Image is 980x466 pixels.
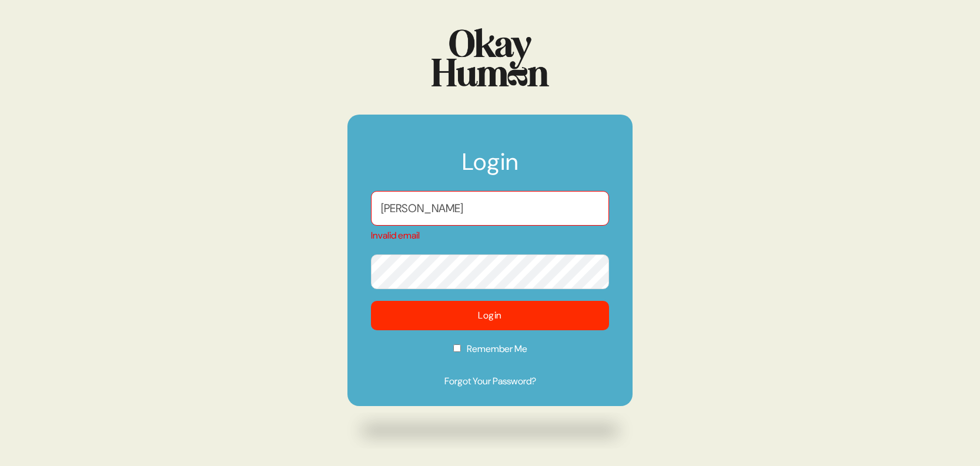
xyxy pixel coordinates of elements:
[371,301,609,330] button: Login
[432,28,549,86] img: Logo
[371,150,609,185] h1: Login
[347,412,633,449] img: Drop shadow
[371,342,609,364] label: Remember Me
[371,374,609,388] a: Forgot Your Password?
[371,229,609,243] div: Invalid email
[371,191,609,226] input: Email
[453,344,461,352] input: Remember Me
